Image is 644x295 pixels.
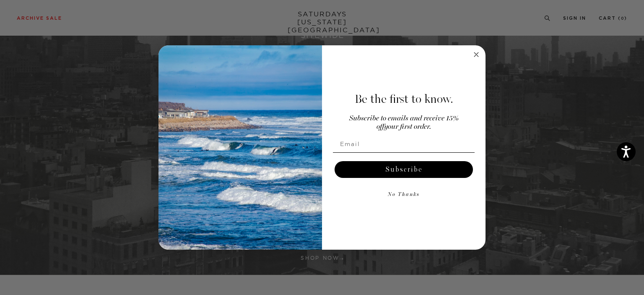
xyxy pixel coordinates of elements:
[333,186,475,203] button: No Thanks
[355,92,453,106] span: Be the first to know.
[158,45,322,250] img: 125c788d-000d-4f3e-b05a-1b92b2a23ec9.jpeg
[377,123,384,131] span: off
[335,161,473,178] button: Subscribe
[471,50,481,60] button: Close dialog
[349,115,459,122] span: Subscribe to emails and receive 15%
[384,123,431,131] span: your first order.
[333,136,475,152] input: Email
